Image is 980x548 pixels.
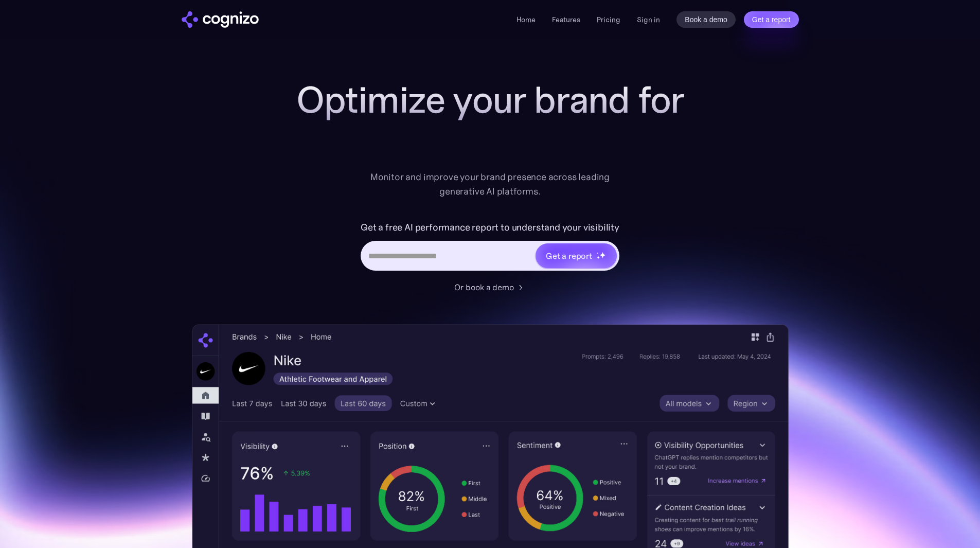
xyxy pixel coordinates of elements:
[597,15,620,24] a: Pricing
[597,252,598,254] img: star
[744,11,799,28] a: Get a report
[454,281,526,293] a: Or book a demo
[552,15,580,24] a: Features
[364,170,617,199] div: Monitor and improve your brand presence across leading generative AI platforms.
[361,219,619,236] label: Get a free AI performance report to understand your visibility
[361,219,619,276] form: Hero URL Input Form
[597,256,600,259] img: star
[534,242,618,269] a: Get a reportstarstarstar
[637,13,660,26] a: Sign in
[676,11,736,28] a: Book a demo
[182,11,259,28] a: home
[599,252,606,258] img: star
[182,11,259,28] img: cognizo logo
[516,15,536,24] a: Home
[284,79,696,120] h1: Optimize your brand for
[546,250,592,262] div: Get a report
[454,281,514,293] div: Or book a demo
